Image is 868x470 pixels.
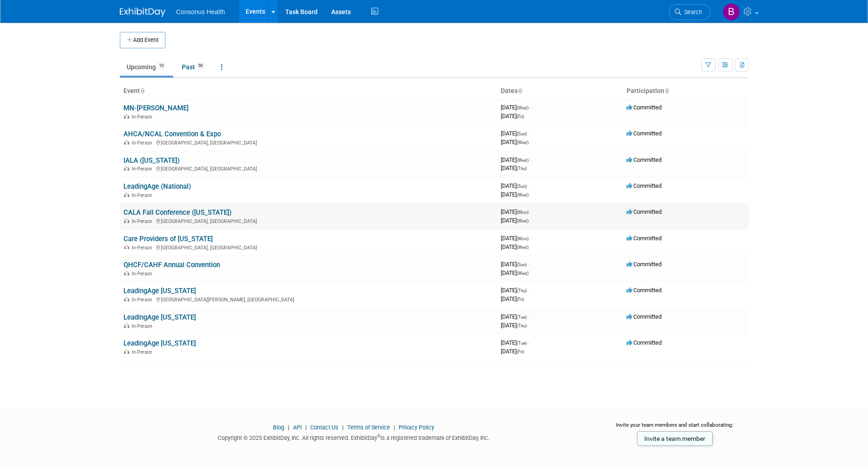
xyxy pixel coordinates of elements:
[627,261,662,268] span: Committed
[517,262,527,267] span: (Sun)
[124,114,129,119] img: In-Person Event
[528,339,529,346] span: -
[124,192,129,197] img: In-Person Event
[501,139,529,145] span: [DATE]
[517,218,529,223] span: (Wed)
[517,210,529,215] span: (Mon)
[517,105,529,110] span: (Wed)
[132,218,155,224] span: In-Person
[627,130,662,137] span: Committed
[528,130,529,137] span: -
[517,140,529,145] span: (Wed)
[528,313,529,320] span: -
[123,235,213,243] a: Care Providers of [US_STATE]
[140,87,144,94] a: Sort by Event Name
[120,58,173,76] a: Upcoming10
[501,261,529,268] span: [DATE]
[664,87,669,94] a: Sort by Participation Type
[627,182,662,189] span: Committed
[377,434,380,439] sup: ®
[723,3,740,21] img: Bridget Crane
[517,158,529,163] span: (Wed)
[627,339,662,346] span: Committed
[501,339,529,346] span: [DATE]
[123,104,189,112] a: MN-[PERSON_NAME]
[627,235,662,242] span: Committed
[124,323,129,328] img: In-Person Event
[517,192,529,197] span: (Wed)
[132,140,155,146] span: In-Person
[517,341,527,346] span: (Tue)
[501,217,529,224] span: [DATE]
[528,182,529,189] span: -
[627,156,662,163] span: Committed
[123,139,493,146] div: [GEOGRAPHIC_DATA], [GEOGRAPHIC_DATA]
[501,182,529,189] span: [DATE]
[623,83,749,99] th: Participation
[123,208,231,217] a: CALA Fall Conference ([US_STATE])
[517,131,527,136] span: (Sun)
[530,104,531,111] span: -
[517,114,524,119] span: (Fri)
[123,243,493,251] div: [GEOGRAPHIC_DATA], [GEOGRAPHIC_DATA]
[517,184,527,189] span: (Sun)
[627,104,662,111] span: Committed
[501,295,524,302] span: [DATE]
[123,287,196,295] a: LeadingAge [US_STATE]
[123,130,221,138] a: AHCA/NCAL Convention & Expo
[120,432,588,442] div: Copyright © 2025 ExhibitDay, Inc. All rights reserved. ExhibitDay is a registered trademark of Ex...
[637,431,713,446] a: Invite a team member
[132,297,155,303] span: In-Person
[501,287,529,294] span: [DATE]
[124,166,129,170] img: In-Person Event
[132,323,155,329] span: In-Person
[517,297,524,302] span: (Fri)
[273,424,284,431] a: Blog
[120,32,165,48] button: Add Event
[293,424,302,431] a: API
[124,245,129,249] img: In-Person Event
[497,83,623,99] th: Dates
[530,235,531,242] span: -
[517,349,524,354] span: (Fri)
[517,271,529,276] span: (Wed)
[340,424,346,431] span: |
[123,182,191,191] a: LeadingAge (National)
[530,156,531,163] span: -
[501,322,527,329] span: [DATE]
[132,114,155,120] span: In-Person
[124,218,129,223] img: In-Person Event
[399,424,434,431] a: Privacy Policy
[501,156,531,163] span: [DATE]
[132,349,155,355] span: In-Person
[132,192,155,198] span: In-Person
[517,323,527,328] span: (Thu)
[156,62,166,69] span: 10
[501,104,531,111] span: [DATE]
[517,288,527,293] span: (Thu)
[132,271,155,277] span: In-Person
[501,235,531,242] span: [DATE]
[517,245,529,250] span: (Wed)
[124,140,129,145] img: In-Person Event
[132,166,155,172] span: In-Person
[124,349,129,354] img: In-Person Event
[501,348,524,355] span: [DATE]
[501,130,529,137] span: [DATE]
[601,421,749,435] div: Invite your team members and start collaborating:
[391,424,397,431] span: |
[530,208,531,215] span: -
[528,261,529,268] span: -
[132,245,155,251] span: In-Person
[310,424,339,431] a: Contact Us
[501,313,529,320] span: [DATE]
[195,62,205,69] span: 50
[120,83,497,99] th: Event
[528,287,529,294] span: -
[627,313,662,320] span: Committed
[124,297,129,301] img: In-Person Event
[627,287,662,294] span: Committed
[501,191,529,198] span: [DATE]
[120,8,165,17] img: ExhibitDay
[123,261,220,269] a: QHCF/CAHF Annual Convention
